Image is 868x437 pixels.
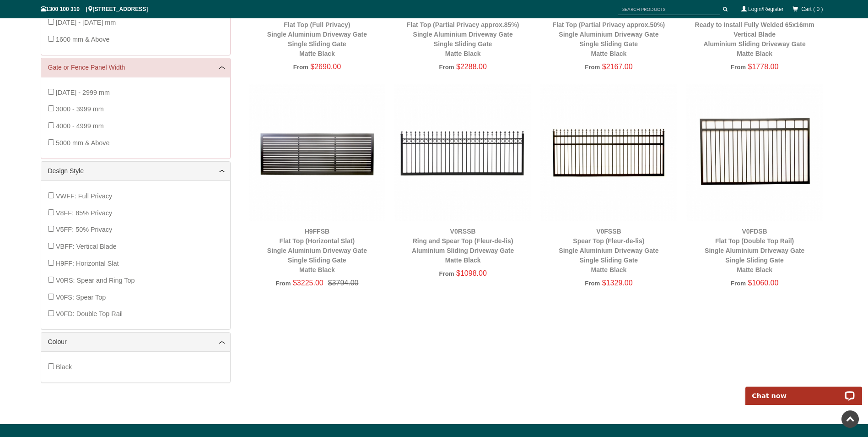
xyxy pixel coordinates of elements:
[56,122,104,130] span: 4000 - 4999 mm
[310,63,341,71] span: $2690.00
[686,84,823,221] img: V0FDSB - Flat Top (Double Top Rail) - Single Aluminium Driveway Gate - Single Sliding Gate - Matt...
[48,63,223,72] a: Gate or Fence Panel Width
[293,64,308,71] span: From
[48,166,223,176] a: Design Style
[705,228,804,273] a: V0FDSBFlat Top (Double Top Rail)Single Aluminium Driveway GateSingle Sliding GateMatte Black
[56,260,119,267] span: H9FF: Horizontal Slat
[56,105,104,113] span: 3000 - 3999 mm
[731,280,746,287] span: From
[56,310,123,317] span: V0FD: Double Top Rail
[540,84,677,221] img: V0FSSB - Spear Top (Fleur-de-lis) - Single Aluminium Driveway Gate - Single Sliding Gate - Matte ...
[56,209,112,217] span: V8FF: 85% Privacy
[56,192,112,200] span: VWFF: Full Privacy
[267,228,367,273] a: H9FFSBFlat Top (Horizontal Slat)Single Aluminium Driveway GateSingle Sliding GateMatte Black
[585,280,600,287] span: From
[48,337,223,347] a: Colour
[56,294,106,301] span: V0FS: Spear Top
[553,11,665,57] a: V5FFSBFlat Top (Partial Privacy approx.50%)Single Aluminium Driveway GateSingle Sliding GateMatte...
[748,6,783,12] a: Login/Register
[56,363,72,371] span: Black
[56,36,110,43] span: 1600 mm & Above
[602,279,633,287] span: $1329.00
[275,280,291,287] span: From
[412,228,514,264] a: V0RSSBRing and Spear Top (Fleur-de-lis)Aluminium Sliding Driveway GateMatte Black
[695,11,814,57] a: VBFFSBReady to Install Fully Welded 65x16mm Vertical BladeAluminium Sliding Driveway GateMatte Black
[748,279,779,287] span: $1060.00
[56,89,110,96] span: [DATE] - 2999 mm
[56,226,112,233] span: V5FF: 50% Privacy
[559,228,658,273] a: V0FSSBSpear Top (Fleur-de-lis)Single Aluminium Driveway GateSingle Sliding GateMatte Black
[293,279,323,287] span: $3225.00
[267,11,367,57] a: VWFFSBFlat Top (Full Privacy)Single Aluminium Driveway GateSingle Sliding GateMatte Black
[748,63,779,71] span: $1778.00
[56,19,116,26] span: [DATE] - [DATE] mm
[618,4,720,15] input: SEARCH PRODUCTS
[41,6,148,12] span: 1300 100 310 | [STREET_ADDRESS]
[323,279,359,287] span: $3794.00
[739,376,868,405] iframe: LiveChat chat widget
[394,84,531,221] img: V0RSSB - Ring and Spear Top (Fleur-de-lis) - Aluminium Sliding Driveway Gate - Matte Black - Gate...
[249,84,386,221] img: H9FFSB - Flat Top (Horizontal Slat) - Single Aluminium Driveway Gate - Single Sliding Gate - Matt...
[456,63,487,71] span: $2288.00
[439,64,454,71] span: From
[801,6,823,12] span: Cart ( 0 )
[56,139,110,147] span: 5000 mm & Above
[585,64,600,71] span: From
[407,11,519,57] a: V8FFSBFlat Top (Partial Privacy approx.85%)Single Aluminium Driveway GateSingle Sliding GateMatte...
[56,277,135,284] span: V0RS: Spear and Ring Top
[439,270,454,277] span: From
[56,243,117,250] span: VBFF: Vertical Blade
[731,64,746,71] span: From
[602,63,633,71] span: $2167.00
[456,269,487,277] span: $1098.00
